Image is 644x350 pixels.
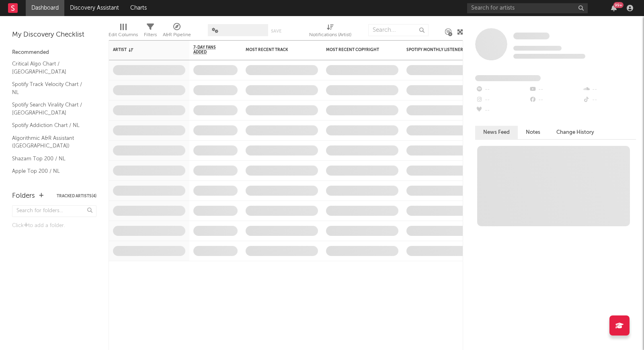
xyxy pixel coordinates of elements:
[193,45,226,55] span: 7-Day Fans Added
[12,121,88,130] a: Spotify Addiction Chart / NL
[109,20,138,43] div: Edit Columns
[513,46,562,51] span: Tracking Since: [DATE]
[475,75,541,81] span: Fans Added by Platform
[529,95,582,105] div: --
[163,20,191,43] div: A&R Pipeline
[368,24,429,36] input: Search...
[548,126,602,139] button: Change History
[309,30,351,40] div: Notifications (Artist)
[475,95,529,105] div: --
[513,54,585,59] span: 0 fans last week
[144,30,157,40] div: Filters
[12,100,88,117] a: Spotify Search Virality Chart / [GEOGRAPHIC_DATA]
[475,105,529,116] div: --
[12,30,96,40] div: My Discovery Checklist
[57,194,96,198] button: Tracked Artists(4)
[513,33,550,39] span: Some Artist
[518,126,548,139] button: Notes
[12,221,96,231] div: Click to add a folder.
[467,3,588,13] input: Search for artists
[12,191,35,201] div: Folders
[12,205,96,217] input: Search for folders...
[144,20,157,43] div: Filters
[109,30,138,40] div: Edit Columns
[613,2,623,8] div: 99 +
[12,167,88,176] a: Apple Top 200 / NL
[309,20,351,43] div: Notifications (Artist)
[406,47,467,52] div: Spotify Monthly Listeners
[163,30,191,40] div: A&R Pipeline
[582,95,636,105] div: --
[513,32,550,40] a: Some Artist
[529,84,582,95] div: --
[12,134,88,150] a: Algorithmic A&R Assistant ([GEOGRAPHIC_DATA])
[12,154,88,163] a: Shazam Top 200 / NL
[271,29,281,33] button: Save
[12,59,88,76] a: Critical Algo Chart / [GEOGRAPHIC_DATA]
[12,48,96,57] div: Recommended
[326,47,386,52] div: Most Recent Copyright
[113,47,173,52] div: Artist
[475,126,518,139] button: News Feed
[246,47,306,52] div: Most Recent Track
[611,5,617,11] button: 99+
[582,84,636,95] div: --
[12,80,88,96] a: Spotify Track Velocity Chart / NL
[475,84,529,95] div: --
